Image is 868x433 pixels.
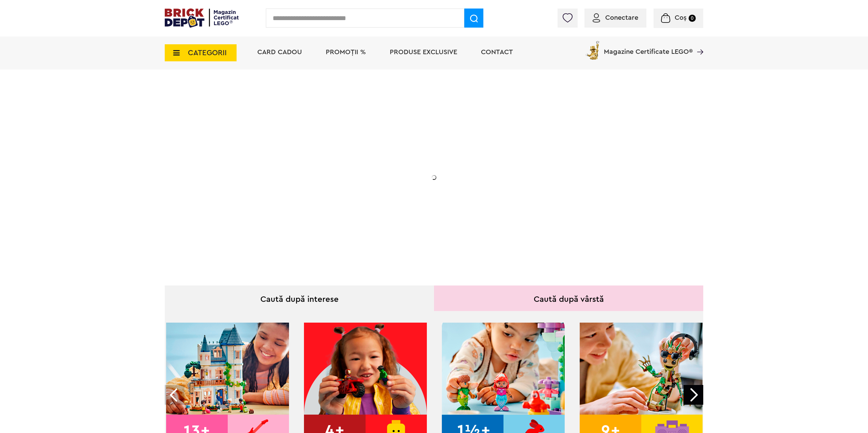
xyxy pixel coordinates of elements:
div: Caută după vârstă [434,285,703,311]
a: Produse exclusive [390,49,457,56]
div: Caută după interese [165,285,434,311]
h2: Seria de sărbători: Fantomă luminoasă. Promoția este valabilă în perioada [DATE] - [DATE]. [213,169,349,197]
span: Conectare [605,14,638,21]
h1: Cadou VIP 40772 [213,137,349,162]
span: Coș [675,14,687,21]
a: Magazine Certificate LEGO® [693,40,703,46]
a: PROMOȚII % [326,49,366,56]
span: Magazine Certificate LEGO® [604,40,693,55]
a: Card Cadou [257,49,302,56]
a: Contact [481,49,513,56]
small: 0 [689,15,696,22]
span: CATEGORII [188,49,227,57]
div: Află detalii [213,213,349,221]
a: Conectare [593,14,638,21]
